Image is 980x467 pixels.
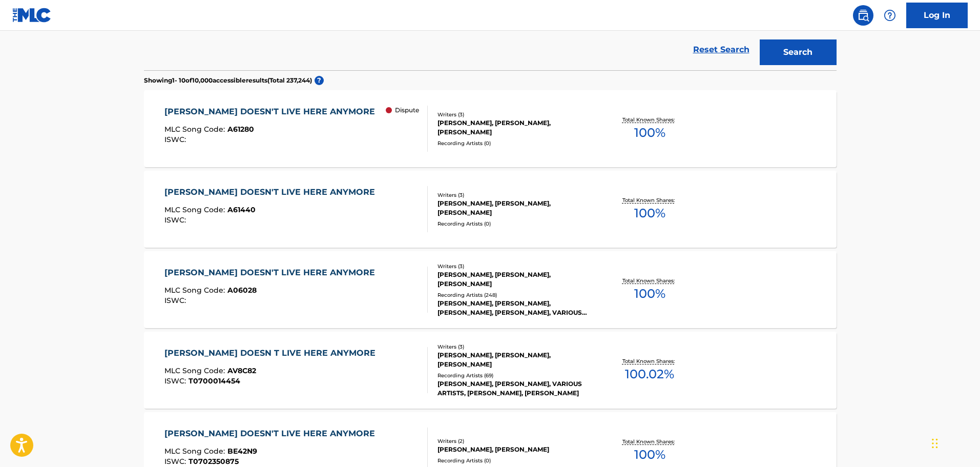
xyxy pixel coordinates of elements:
div: Recording Artists ( 0 ) [437,220,592,228]
div: [PERSON_NAME] DOESN'T LIVE HERE ANYMORE [164,186,380,198]
div: [PERSON_NAME], [PERSON_NAME] [437,445,592,454]
div: [PERSON_NAME], [PERSON_NAME], [PERSON_NAME] [437,118,592,137]
div: Drag [932,428,938,459]
iframe: Chat Widget [929,418,980,467]
img: help [884,9,896,22]
div: Recording Artists ( 0 ) [437,457,592,464]
p: Total Known Shares: [622,116,677,124]
div: [PERSON_NAME], [PERSON_NAME], [PERSON_NAME] [437,270,592,289]
span: A61440 [227,205,256,214]
div: Recording Artists ( 248 ) [437,291,592,299]
div: [PERSON_NAME] DOESN'T LIVE HERE ANYMORE [164,106,380,118]
div: Writers ( 2 ) [437,437,592,445]
a: Public Search [853,5,873,26]
span: T0700014454 [189,376,240,385]
p: Total Known Shares: [622,357,677,365]
span: MLC Song Code : [164,205,227,214]
span: 100.02 % [625,365,674,383]
span: A61280 [227,125,254,134]
span: A06028 [227,286,257,295]
div: Help [880,5,900,26]
div: Recording Artists ( 69 ) [437,372,592,379]
button: Search [760,39,837,65]
p: Total Known Shares: [622,438,677,445]
div: Recording Artists ( 0 ) [437,139,592,147]
span: ? [315,76,324,85]
div: Writers ( 3 ) [437,262,592,270]
img: search [857,9,869,22]
p: Total Known Shares: [622,277,677,285]
div: [PERSON_NAME], [PERSON_NAME], [PERSON_NAME] [437,199,592,217]
span: 100 % [634,445,665,464]
div: [PERSON_NAME] DOESN T LIVE HERE ANYMORE [164,347,381,359]
a: Log In [906,3,968,28]
a: [PERSON_NAME] DOESN'T LIVE HERE ANYMOREMLC Song Code:A06028ISWC:Writers (3)[PERSON_NAME], [PERSON... [144,251,837,328]
span: MLC Song Code : [164,286,227,295]
span: AV8C82 [227,366,256,375]
div: [PERSON_NAME], [PERSON_NAME], [PERSON_NAME], [PERSON_NAME], VARIOUS ARTISTS [437,299,592,317]
a: [PERSON_NAME] DOESN'T LIVE HERE ANYMOREMLC Song Code:A61440ISWC:Writers (3)[PERSON_NAME], [PERSON... [144,171,837,248]
span: 100 % [634,124,665,142]
div: [PERSON_NAME] DOESN'T LIVE HERE ANYMORE [164,267,380,279]
p: Dispute [395,106,419,115]
span: ISWC : [164,457,189,466]
p: Showing 1 - 10 of 10,000 accessible results (Total 237,244 ) [144,76,312,85]
div: Writers ( 3 ) [437,191,592,199]
span: ISWC : [164,135,189,144]
a: [PERSON_NAME] DOESN'T LIVE HERE ANYMOREMLC Song Code:A61280ISWC: DisputeWriters (3)[PERSON_NAME],... [144,90,837,167]
span: BE42N9 [227,446,257,456]
div: [PERSON_NAME], [PERSON_NAME], [PERSON_NAME] [437,351,592,369]
span: 100 % [634,285,665,303]
div: [PERSON_NAME] DOESN'T LIVE HERE ANYMORE [164,428,380,440]
span: 100 % [634,204,665,222]
span: MLC Song Code : [164,366,227,375]
span: ISWC : [164,376,189,385]
span: ISWC : [164,296,189,305]
img: MLC Logo [12,8,52,23]
a: [PERSON_NAME] DOESN T LIVE HERE ANYMOREMLC Song Code:AV8C82ISWC:T0700014454Writers (3)[PERSON_NAM... [144,332,837,409]
a: Reset Search [688,38,755,61]
div: Writers ( 3 ) [437,343,592,351]
span: ISWC : [164,215,189,225]
span: MLC Song Code : [164,125,227,134]
span: MLC Song Code : [164,446,227,456]
p: Total Known Shares: [622,196,677,204]
span: T0702350875 [189,457,239,466]
div: [PERSON_NAME], [PERSON_NAME], VARIOUS ARTISTS, [PERSON_NAME], [PERSON_NAME] [437,379,592,398]
div: Writers ( 3 ) [437,111,592,118]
